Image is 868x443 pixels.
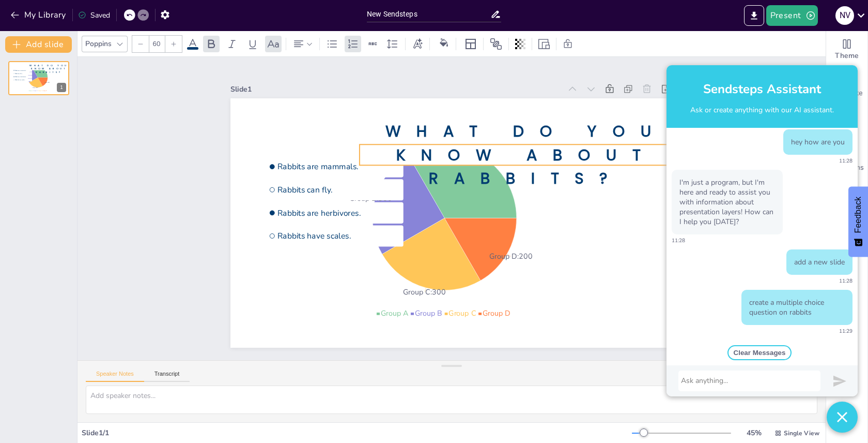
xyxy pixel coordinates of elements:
[83,37,114,51] div: Poppins
[410,36,425,52] div: Text effects
[835,5,854,26] button: N V
[8,61,69,95] div: 1
[15,79,32,81] span: Rabbits have scales.
[489,252,532,261] text: Group D : 200
[667,105,858,115] span: Ask or create anything with our AI assistant.
[403,287,446,297] text: Group C : 300
[230,84,562,94] div: Slide 1
[38,90,42,92] span: Group C
[727,345,792,360] button: Clear Messages
[826,31,867,68] div: Change the overall theme
[462,36,479,52] div: Layout
[835,50,859,62] span: Theme
[277,231,400,242] span: Rabbits have scales.
[766,5,818,26] button: Present
[672,237,685,244] span: 11:28
[436,38,452,49] div: Background color
[380,308,408,318] span: Group A
[536,36,552,52] div: Resize presentation
[448,308,476,318] span: Group C
[29,90,33,92] span: Group A
[741,428,766,438] div: 45 %
[5,36,72,53] button: Add slide
[848,186,868,257] button: Feedback - Show survey
[15,70,32,71] span: Rabbits are mammals.
[414,308,442,318] span: Group B
[679,178,775,227] p: I'm just a program, but I'm here and ready to assist you with information about presentation laye...
[277,184,400,195] span: Rabbits can fly.
[86,371,144,382] button: Speaker Notes
[744,5,764,26] button: Export to PowerPoint
[791,137,845,147] p: hey how are you
[144,371,190,382] button: Transcript
[482,308,510,318] span: Group D
[29,64,68,73] span: What do you know about rabbits?
[667,73,858,105] h4: Sendsteps Assistant
[854,197,863,233] span: Feedback
[33,87,38,88] text: Group C : 300
[385,120,667,189] span: What do you know about rabbits?
[78,10,110,20] div: Saved
[490,38,502,50] span: Position
[277,161,400,172] span: Rabbits are mammals.
[34,90,37,92] span: Group B
[15,73,32,75] span: Rabbits can fly.
[749,298,845,317] p: create a multiple choice question on rabbits
[82,428,632,438] div: Slide 1 / 1
[794,257,845,267] p: add a new slide
[367,7,490,22] input: Insert title
[784,429,819,437] span: Single View
[57,83,66,92] div: 1
[44,82,50,84] text: Group D : 200
[8,7,70,23] button: My Library
[43,90,47,92] span: Group D
[15,76,32,78] span: Rabbits are herbivores.
[277,208,400,218] span: Rabbits are herbivores.
[835,6,854,25] div: N V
